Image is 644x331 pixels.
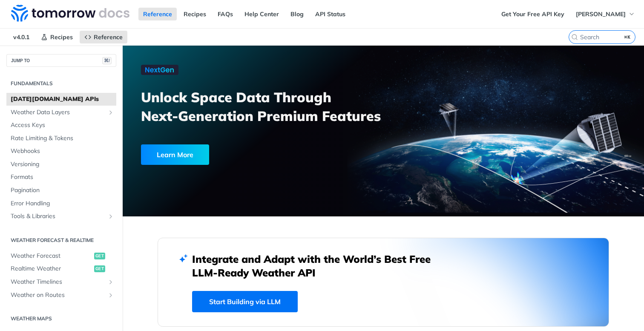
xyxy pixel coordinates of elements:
a: Weather TimelinesShow subpages for Weather Timelines [6,276,116,288]
a: Error Handling [6,197,116,210]
button: Show subpages for Weather Timelines [107,279,114,285]
span: [PERSON_NAME] [576,10,626,18]
span: get [94,253,105,259]
a: Weather Data LayersShow subpages for Weather Data Layers [6,106,116,119]
span: Access Keys [11,121,114,130]
a: Access Keys [6,119,116,132]
button: JUMP TO⌘/ [6,54,116,67]
span: Weather Timelines [11,278,105,286]
span: Webhooks [11,147,114,155]
div: Learn More [141,144,209,165]
a: Weather on RoutesShow subpages for Weather on Routes [6,289,116,302]
kbd: ⌘K [622,33,633,41]
a: Reference [80,31,127,43]
a: Blog [286,8,308,20]
span: Realtime Weather [11,265,92,273]
span: Weather Forecast [11,252,92,260]
a: Webhooks [6,145,116,158]
a: Formats [6,171,116,184]
button: Show subpages for Tools & Libraries [107,213,114,220]
h2: Integrate and Adapt with the World’s Best Free LLM-Ready Weather API [192,252,443,279]
h2: Weather Forecast & realtime [6,236,116,244]
span: Tools & Libraries [11,212,105,221]
img: Tomorrow.io Weather API Docs [11,5,129,22]
button: Show subpages for Weather Data Layers [107,109,114,116]
span: get [94,265,105,272]
a: FAQs [213,8,238,20]
span: Recipes [50,33,73,41]
span: Error Handling [11,199,114,208]
a: Rate Limiting & Tokens [6,132,116,145]
button: Show subpages for Weather on Routes [107,292,114,299]
svg: Search [571,34,578,40]
a: Recipes [36,31,78,43]
span: Pagination [11,186,114,195]
span: [DATE][DOMAIN_NAME] APIs [11,95,114,104]
a: Tools & LibrariesShow subpages for Tools & Libraries [6,210,116,223]
span: Weather on Routes [11,291,105,299]
span: ⌘/ [102,57,112,64]
a: Realtime Weatherget [6,262,116,275]
h2: Weather Maps [6,315,116,322]
a: Pagination [6,184,116,197]
button: [PERSON_NAME] [571,8,640,20]
span: v4.0.1 [9,31,34,43]
a: Get Your Free API Key [497,8,569,20]
span: Reference [94,33,123,41]
a: Help Center [240,8,284,20]
a: Start Building via LLM [192,291,298,312]
a: API Status [310,8,350,20]
a: Recipes [179,8,211,20]
span: Versioning [11,160,114,169]
img: NextGen [141,65,178,75]
h3: Unlock Space Data Through Next-Generation Premium Features [141,88,393,125]
a: Learn More [141,144,342,165]
span: Weather Data Layers [11,108,105,117]
span: Formats [11,173,114,181]
a: Reference [138,8,177,20]
a: Versioning [6,158,116,171]
span: Rate Limiting & Tokens [11,134,114,143]
a: [DATE][DOMAIN_NAME] APIs [6,93,116,106]
a: Weather Forecastget [6,250,116,262]
h2: Fundamentals [6,80,116,87]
